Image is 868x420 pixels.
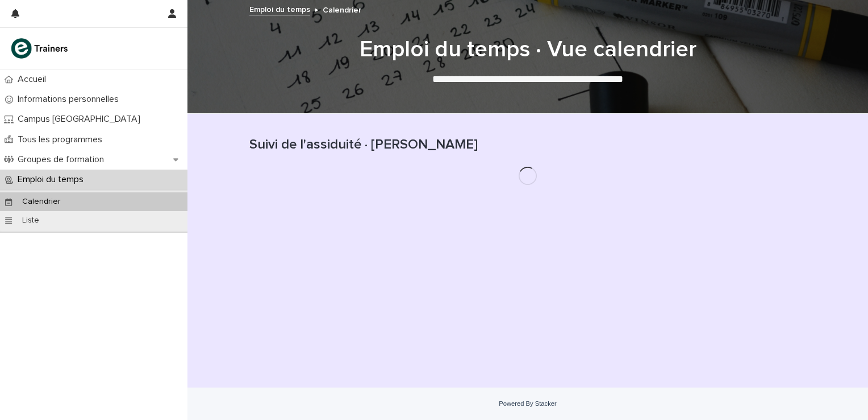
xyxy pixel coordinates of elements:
[13,216,48,225] p: Liste
[13,154,113,165] p: Groupes de formation
[249,36,806,63] h1: Emploi du temps · Vue calendrier
[13,94,128,105] p: Informations personnelles
[323,3,361,15] p: Calendrier
[9,37,72,60] img: K0CqGN7SDeD6s4JG8KQk
[249,137,806,153] h1: Suivi de l'assiduité · [PERSON_NAME]
[13,74,55,85] p: Accueil
[13,114,149,125] p: Campus [GEOGRAPHIC_DATA]
[13,174,93,185] p: Emploi du temps
[13,197,70,207] p: Calendrier
[13,134,111,145] p: Tous les programmes
[249,2,310,15] a: Emploi du temps
[499,400,556,407] a: Powered By Stacker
